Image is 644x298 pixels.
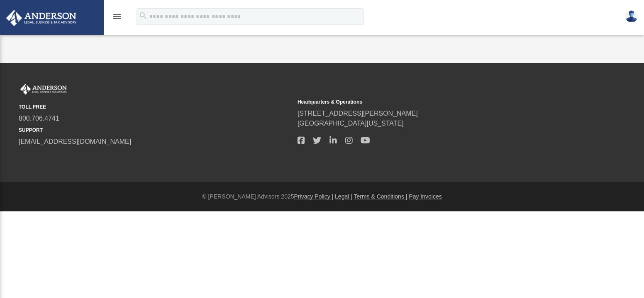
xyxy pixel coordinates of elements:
[19,115,59,122] a: 800.706.4741
[19,126,292,134] small: SUPPORT
[4,10,79,26] img: Anderson Advisors Platinum Portal
[19,138,131,145] a: [EMAIL_ADDRESS][DOMAIN_NAME]
[335,193,352,200] a: Legal |
[112,16,122,22] a: menu
[298,120,404,127] a: [GEOGRAPHIC_DATA][US_STATE]
[19,84,68,94] img: Anderson Advisors Platinum Portal
[298,98,571,106] small: Headquarters & Operations
[298,110,418,117] a: [STREET_ADDRESS][PERSON_NAME]
[625,10,638,22] img: User Pic
[294,193,334,200] a: Privacy Policy |
[354,193,407,200] a: Terms & Conditions |
[112,12,122,22] i: menu
[19,103,292,111] small: TOLL FREE
[139,11,148,20] i: search
[409,193,442,200] a: Pay Invoices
